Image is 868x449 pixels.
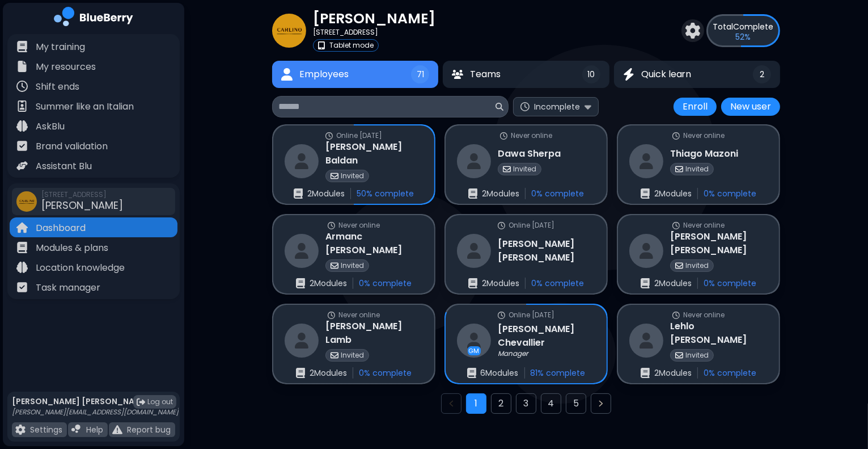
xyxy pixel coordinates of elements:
img: file icon [16,41,28,52]
a: online statusOnline [DATE]restaurant[PERSON_NAME] BaldaninvitedInvitedenrollments2Modules50% comp... [272,124,435,205]
p: Never online [683,221,725,230]
p: Online [DATE] [509,221,554,230]
img: restaurant [285,234,319,268]
p: Invited [513,165,536,174]
img: online status [498,312,505,319]
img: enrollments [641,278,650,288]
p: Never online [338,310,380,320]
p: 0 % complete [531,278,584,288]
span: 2 [760,69,764,79]
img: online status [672,312,680,319]
h3: Dawa Sherpa [498,147,561,161]
img: invited [331,172,338,180]
span: Total [713,21,734,32]
p: 6 Module s [481,368,519,378]
h3: [PERSON_NAME] Lamb [325,320,423,347]
img: tablet [318,41,325,49]
p: Location knowledge [36,261,125,275]
p: Never online [683,131,725,140]
button: Go to page 1 [466,393,486,414]
p: Online [DATE] [509,310,554,320]
img: expand [585,101,591,112]
img: file icon [16,262,28,273]
a: online statusNever onlinerestaurant[PERSON_NAME] [PERSON_NAME]invitedInvitedenrollments2Modules0%... [617,214,780,295]
p: Help [86,425,103,435]
img: restaurant [629,324,663,358]
button: Go to page 2 [491,393,511,414]
img: restaurant [285,144,319,178]
p: Invited [685,165,709,174]
p: Tablet mode [329,41,374,50]
p: My resources [36,60,96,74]
p: [PERSON_NAME] [313,9,435,28]
button: Enroll [674,98,717,116]
p: 2 Module s [654,368,692,378]
img: company logo [54,7,133,30]
a: online statusNever onlinerestaurant[PERSON_NAME] LambinvitedInvitedenrollments2Modules0% complete [272,304,435,384]
img: online status [672,132,680,140]
p: 2 Module s [482,188,519,199]
img: company thumbnail [16,191,37,212]
img: logout [137,398,145,406]
p: 0 % complete [704,368,756,378]
p: [PERSON_NAME] [PERSON_NAME] [12,396,179,406]
img: online status [498,222,505,229]
img: settings [685,23,701,39]
p: Report bug [127,425,171,435]
img: file icon [112,425,122,435]
img: invited [331,262,338,270]
p: 2 Module s [654,278,692,288]
p: 50 % complete [357,188,414,199]
button: Incomplete [513,97,599,116]
p: Online [DATE] [336,131,382,140]
img: invited [675,165,683,173]
img: file icon [16,81,28,92]
button: Next page [591,393,611,414]
p: Brand validation [36,140,108,153]
p: 52 % [736,32,751,42]
a: online statusNever onlinerestaurantDawa SherpainvitedInvitedenrollments2Modules0% complete [444,124,608,205]
button: New user [721,98,780,116]
img: online status [672,222,680,229]
img: file icon [16,242,28,253]
img: file icon [16,61,28,72]
img: enrollments [296,368,305,378]
h3: [PERSON_NAME] Chevallier [498,322,595,350]
p: Never online [683,310,725,320]
button: Previous page [441,393,461,414]
h3: Thiago Mazoni [670,147,738,161]
p: Modules & plans [36,241,108,255]
img: invited [331,351,338,359]
img: file icon [16,160,28,171]
h3: [PERSON_NAME] Baldan [325,140,423,167]
h3: Lehlo [PERSON_NAME] [670,320,768,347]
img: file icon [16,282,28,293]
p: 2 Module s [310,278,347,288]
img: Teams [452,70,463,79]
p: Never online [511,131,552,140]
a: online statusOnline [DATE]restaurant[PERSON_NAME] [PERSON_NAME]enrollments2Modules0% complete [444,214,608,295]
p: Invited [685,351,709,360]
img: enrollments [641,368,650,378]
a: online statusNever onlinerestaurantArmanc [PERSON_NAME]invitedInvitedenrollments2Modules0% complete [272,214,435,295]
img: company thumbnail [272,14,306,48]
span: Incomplete [534,102,580,112]
span: Employees [299,68,349,81]
p: 2 Module s [482,278,519,288]
p: Summer like an Italian [36,100,134,114]
span: [PERSON_NAME] [41,198,123,212]
button: Go to page 3 [516,393,536,414]
p: 2 Module s [310,368,347,378]
img: search icon [496,103,503,111]
p: 81 % complete [531,368,586,378]
h3: [PERSON_NAME] [PERSON_NAME] [670,230,768,257]
img: file icon [16,222,28,233]
span: [STREET_ADDRESS] [41,190,123,199]
img: file icon [16,100,28,112]
a: tabletTablet mode [313,39,435,52]
p: 0 % complete [531,188,584,199]
img: enrollments [468,188,477,199]
p: [PERSON_NAME][EMAIL_ADDRESS][DOMAIN_NAME] [12,408,179,417]
img: online status [328,222,335,229]
img: restaurant [457,234,491,268]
